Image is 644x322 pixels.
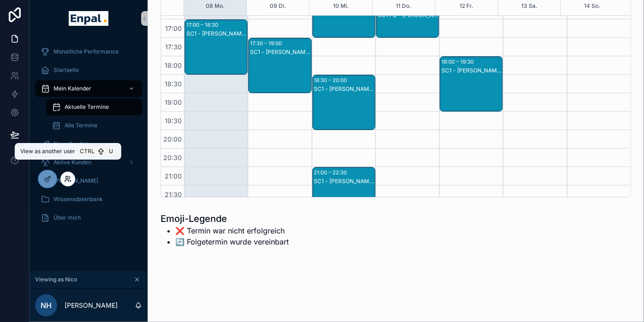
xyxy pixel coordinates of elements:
div: SC1 - [PERSON_NAME] - SC1 [441,67,502,74]
span: 21:00 [162,172,184,180]
span: Startseite [54,66,79,74]
span: Aktive Kunden [54,159,91,166]
h1: Emoji-Legende [161,212,289,225]
a: Mein Kalender [35,80,142,97]
span: 19:00 [162,98,184,106]
span: Monatliche Performance [54,48,119,55]
span: 20:00 [161,135,184,143]
a: Alle Termine [46,117,142,134]
span: 20:30 [161,154,184,161]
span: Viewing as Nico [35,276,77,283]
li: ❌ Termin war nicht erfolgreich [175,225,289,236]
span: 18:30 [162,80,184,88]
span: Wissensdatenbank [54,196,103,203]
span: 21:30 [162,191,184,198]
span: View as another user [20,148,75,155]
img: App logo [69,11,108,26]
div: 18:30 – 20:00SC1 - [PERSON_NAME] - SC1 [313,75,375,130]
span: NH [41,300,52,311]
span: Aktuelle Termine [65,103,109,111]
a: Über mich [35,209,142,226]
div: 18:30 – 20:00 [314,76,350,85]
div: 17:00 – 18:30SC1 - [PERSON_NAME] - SC1 [185,20,247,74]
a: Monatliche Performance [35,43,142,60]
span: U [107,148,115,155]
span: Alle Termine [65,122,97,129]
div: SC1 - [PERSON_NAME] - SC1 [314,178,375,185]
p: [PERSON_NAME] [65,301,118,310]
span: 18:00 [162,61,184,69]
span: Neue Kunden [54,140,89,148]
div: 17:30 – 19:00 [250,39,284,48]
span: [PERSON_NAME] [54,177,98,185]
a: Neue Kunden [35,136,142,152]
div: 21:00 – 22:30SC1 - [PERSON_NAME] - SC1 [313,167,375,203]
div: 17:00 – 18:30 [186,20,221,30]
div: 16:30 – 17:30SC1 FU - [PERSON_NAME] - SC1 FU [376,1,439,37]
div: scrollable content [30,37,148,238]
a: Aktive Kunden [35,154,142,171]
div: SC1 - [PERSON_NAME] - SC1 [250,48,310,56]
a: Aktuelle Termine [46,99,142,115]
span: Über mich [54,214,81,221]
div: 21:00 – 22:30 [314,168,350,177]
div: 18:00 – 19:30 [441,57,476,66]
span: Mein Kalender [54,85,91,92]
div: 17:30 – 19:00SC1 - [PERSON_NAME] - SC1 [249,38,311,93]
div: 18:00 – 19:30SC1 - [PERSON_NAME] - SC1 [440,57,502,111]
li: 🔄️ Folgetermin wurde vereinbart [175,236,289,247]
div: SC1 - [PERSON_NAME] - SC1 [186,30,247,37]
span: 17:00 [163,24,184,32]
span: Ctrl [79,147,95,156]
span: 17:30 [163,43,184,51]
a: Wissensdatenbank [35,191,142,208]
span: 19:30 [162,117,184,125]
div: SC1 - [PERSON_NAME] - SC1 [314,85,375,93]
a: [PERSON_NAME] [35,173,142,189]
a: Startseite [35,62,142,78]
